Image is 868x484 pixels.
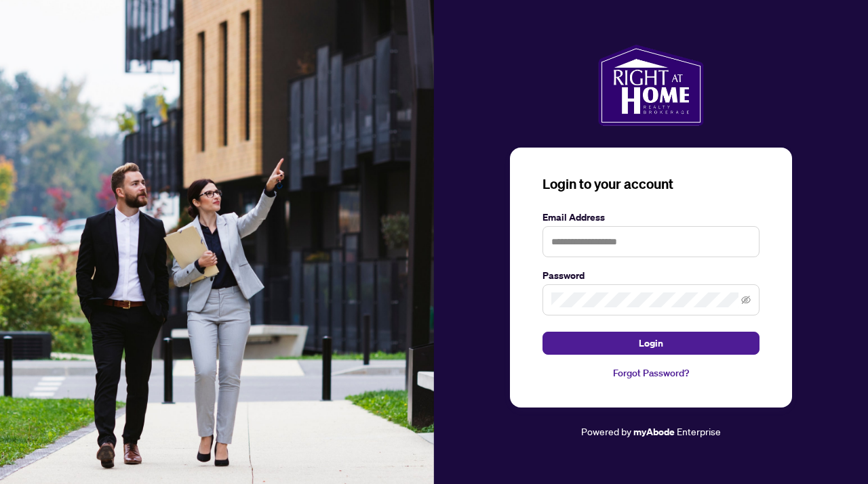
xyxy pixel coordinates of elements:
[542,175,759,194] h3: Login to your account
[542,268,759,283] label: Password
[542,366,759,380] a: Forgot Password?
[598,45,703,126] img: ma-logo
[633,424,675,439] a: myAbode
[741,295,751,305] span: eye-invisible
[581,425,631,437] span: Powered by
[542,210,759,225] label: Email Address
[542,332,759,355] button: Login
[677,425,721,437] span: Enterprise
[639,332,663,354] span: Login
